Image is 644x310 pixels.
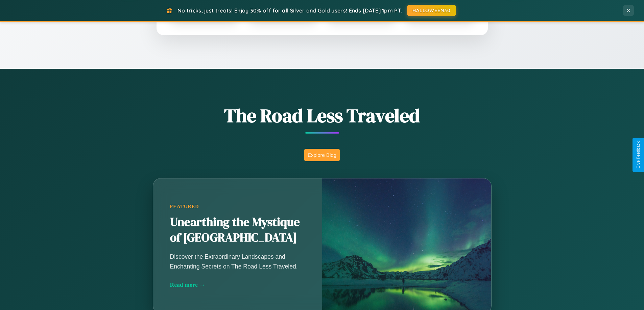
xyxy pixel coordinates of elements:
[170,215,305,246] h2: Unearthing the Mystique of [GEOGRAPHIC_DATA]
[170,281,305,288] div: Read more →
[304,149,340,161] button: Explore Blog
[407,5,456,16] button: HALLOWEEN30
[636,141,641,169] div: Give Feedback
[170,252,305,271] p: Discover the Extraordinary Landscapes and Enchanting Secrets on The Road Less Traveled.
[170,204,305,209] div: Featured
[119,103,525,129] h1: The Road Less Traveled
[177,7,402,14] span: No tricks, just treats! Enjoy 30% off for all Silver and Gold users! Ends [DATE] 1pm PT.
